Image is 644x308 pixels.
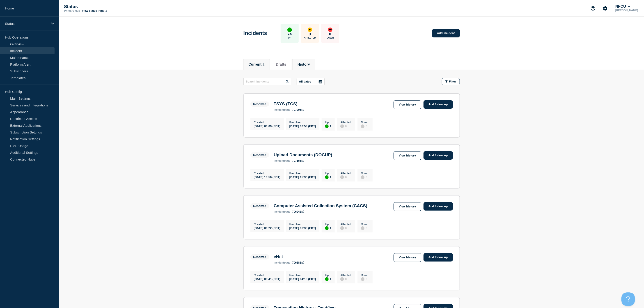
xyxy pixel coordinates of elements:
[289,226,316,230] div: [DATE] 06:38 (EDT)
[250,101,269,107] span: Resolved
[254,223,280,226] p: Created :
[394,253,421,262] a: View history
[361,175,364,179] div: disabled
[361,226,369,230] div: 0
[274,108,284,111] span: incident
[292,210,304,213] a: 706948
[340,277,344,281] div: disabled
[298,62,310,67] button: History
[340,274,352,277] p: Affected :
[254,124,280,128] div: [DATE] 06:09 (EDT)
[274,254,304,259] h3: eNet
[424,151,453,160] a: Add follow up
[361,223,369,226] p: Down :
[243,78,291,85] input: Search incidents
[340,175,352,179] div: 0
[361,277,364,281] div: disabled
[361,175,369,179] div: 0
[289,124,316,128] div: [DATE] 06:53 (EDT)
[432,29,460,37] a: Add incident
[325,277,329,281] div: up
[614,9,639,12] p: [PERSON_NAME]
[289,175,316,179] div: [DATE] 15:36 (EDT)
[394,151,421,160] a: View history
[394,202,421,211] a: View history
[325,172,331,175] p: Up :
[325,274,331,277] p: Up :
[361,172,369,175] p: Down :
[424,253,453,262] a: Add follow up
[299,80,311,83] p: All dates
[449,80,456,83] span: Filter
[274,210,284,213] span: incident
[249,62,265,67] button: Current 1
[424,100,453,109] a: Add follow up
[361,226,364,230] div: disabled
[274,261,290,264] p: page
[325,175,331,179] div: 1
[82,9,107,12] a: View Status Page
[254,172,280,175] p: Created :
[600,4,610,13] button: Account settings
[327,37,334,39] p: Down
[340,175,344,179] div: disabled
[361,121,369,124] p: Down :
[274,159,290,162] p: page
[361,274,369,277] p: Down :
[325,124,331,128] div: 1
[254,226,280,230] div: [DATE] 06:22 (EDT)
[289,223,316,226] p: Resolved :
[309,32,311,37] p: 3
[621,292,635,306] iframe: Help Scout Beacon - Open
[276,62,286,67] button: Drafts
[325,226,331,230] div: 1
[274,101,304,106] h3: TSYS (TCS)
[614,4,631,9] button: NFCU
[325,277,331,281] div: 1
[325,223,331,226] p: Up :
[340,124,344,128] div: disabled
[5,22,48,25] p: Status
[329,32,331,37] p: 0
[424,202,453,211] a: Add follow up
[287,32,292,37] p: 74
[340,124,352,128] div: 0
[274,108,290,111] p: page
[274,203,367,208] h3: Computer Assisted Collection System (CACS)
[361,124,369,128] div: 0
[297,78,325,85] button: All dates
[442,78,460,85] button: Filter
[254,274,280,277] p: Created :
[292,261,304,264] a: 706883
[325,226,329,230] div: up
[287,28,292,32] div: up
[250,203,269,209] span: Resolved
[289,274,316,277] p: Resolved :
[254,175,280,179] div: [DATE] 13:56 (EDT)
[394,100,421,109] a: View history
[292,108,304,111] a: 707905
[289,277,316,281] div: [DATE] 04:15 (EDT)
[340,277,352,281] div: 0
[304,37,316,39] p: Affected
[274,210,290,213] p: page
[263,62,265,66] span: 1
[308,28,312,32] div: affected
[325,121,331,124] p: Up :
[340,226,344,230] div: disabled
[274,159,284,162] span: incident
[361,277,369,281] div: 0
[340,172,352,175] p: Affected :
[325,175,329,179] div: up
[361,124,364,128] div: disabled
[325,124,329,128] div: up
[288,37,291,39] p: Up
[64,4,154,9] p: Status
[243,30,267,36] h1: Incidents
[250,152,269,158] span: Resolved
[289,172,316,175] p: Resolved :
[250,254,269,260] span: Resolved
[289,121,316,124] p: Resolved :
[340,121,352,124] p: Affected :
[254,121,280,124] p: Created :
